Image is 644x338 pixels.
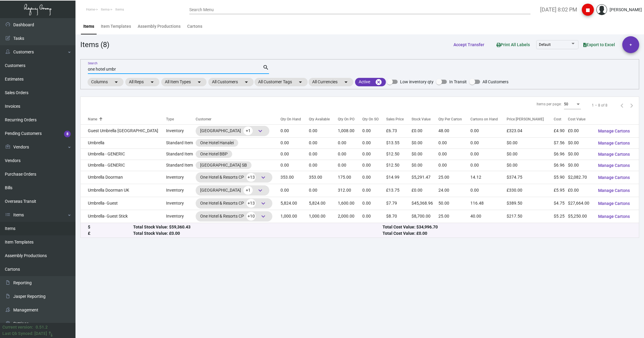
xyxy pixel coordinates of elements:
div: Total Cost Value: £0.00 [383,230,632,237]
td: 0.00 [362,184,386,197]
span: +10 [246,212,256,221]
span: Manage Cartons [598,201,630,206]
td: 0.00 [438,160,470,171]
div: 0.51.2 [36,324,48,330]
div: Total Cost Value: $34,996.70 [383,224,632,230]
td: 1,600.00 [338,197,362,210]
td: 0.00 [438,148,470,160]
span: Export to Excel [583,42,615,47]
td: $0.00 [568,137,593,148]
span: +1 [243,126,253,135]
td: 0.00 [470,124,507,137]
td: 0.00 [470,184,507,197]
td: $374.75 [507,171,553,184]
img: admin@bootstrapmaster.com [596,4,607,15]
td: 25.00 [438,210,470,223]
div: 1 – 8 of 8 [592,103,607,108]
mat-chip: Active [355,78,386,86]
mat-icon: cancel [375,78,382,86]
div: Price [PERSON_NAME] [507,116,544,122]
td: $7.56 [554,137,568,148]
span: Manage Cartons [598,188,630,193]
button: Manage Cartons [593,211,635,222]
div: £ [88,230,133,237]
td: 0.00 [309,160,338,171]
td: £0.00 [568,124,593,137]
td: 40.00 [470,210,507,223]
div: Cost [554,116,568,122]
label: [DATE] 8:02 PM [540,6,577,13]
td: £0.00 [412,124,438,137]
div: Total Stock Value: £0.00 [133,230,382,237]
td: 24.00 [438,184,470,197]
span: + [630,36,632,53]
td: 312.00 [338,184,362,197]
span: Manage Cartons [598,214,630,219]
td: $27,664.00 [568,197,593,210]
span: Manage Cartons [598,175,630,180]
div: Assembly Productions [138,23,181,30]
div: Cost Value [568,116,593,122]
td: £0.00 [412,184,438,197]
td: £4.90 [554,124,568,137]
span: +1 [243,186,253,195]
td: $12.50 [386,148,412,160]
td: £5.95 [554,184,568,197]
td: 0.00 [309,124,338,137]
td: £0.00 [568,184,593,197]
button: Accept Transfer [449,39,489,50]
td: Inventory [166,210,196,223]
td: 0.00 [309,148,338,160]
td: $0.00 [568,160,593,171]
div: Current version: [2,324,33,330]
div: Items per page: [537,101,562,107]
mat-chip: All Reps [125,78,159,86]
div: Cartons on Hand [470,116,507,122]
div: Items (8) [80,39,109,50]
td: $4.75 [554,197,568,210]
div: Price [PERSON_NAME] [507,116,553,122]
button: Print All Labels [492,39,535,50]
div: Qty On Hand [280,116,301,122]
td: $14.99 [386,171,412,184]
td: Inventory [166,124,196,137]
span: Default [539,43,551,47]
td: Umbrella- Guest Stick [81,210,166,223]
td: 5,824.00 [309,197,338,210]
div: [PERSON_NAME] [610,7,642,13]
td: $8.70 [386,210,412,223]
mat-chip: All Item Types [161,78,207,86]
td: 0.00 [362,171,386,184]
div: Type [166,116,196,122]
div: Cost [554,116,561,122]
div: Cartons on Hand [470,116,498,122]
td: $5.90 [554,171,568,184]
div: One Hotel & Resorts CP [200,199,268,208]
td: 0.00 [470,160,507,171]
td: $5,291.47 [412,171,438,184]
mat-select: Items per page: [564,102,581,107]
div: Sales Price [386,116,404,122]
td: 0.00 [280,160,309,171]
td: 2,000.00 [338,210,362,223]
td: 353.00 [309,171,338,184]
span: In Transit [449,78,467,85]
span: keyboard_arrow_down [257,127,264,135]
button: stop [582,4,594,16]
td: $0.00 [412,148,438,160]
td: 0.00 [362,148,386,160]
span: Items [101,8,110,11]
td: £323.04 [507,124,553,137]
div: Sales Price [386,116,412,122]
div: [GEOGRAPHIC_DATA] [200,126,265,136]
td: $6.96 [554,148,568,160]
span: +13 [246,199,256,208]
td: $13.55 [386,137,412,148]
td: $12.50 [386,160,412,171]
mat-icon: arrow_drop_down [196,78,203,86]
td: 0.00 [362,124,386,137]
td: 0.00 [309,137,338,148]
span: keyboard_arrow_down [260,213,267,220]
td: 175.00 [338,171,362,184]
span: Print All Labels [496,42,530,47]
